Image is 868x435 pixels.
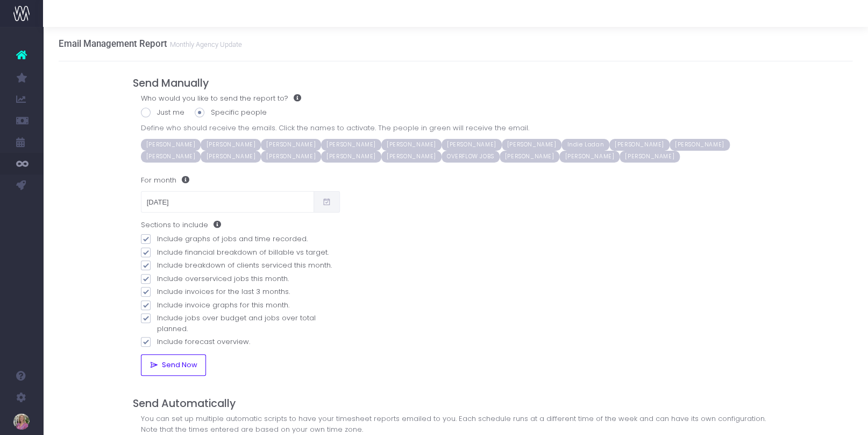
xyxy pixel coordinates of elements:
h4: Send Automatically [133,397,779,410]
h4: Send Manually [133,77,779,89]
label: Include invoice graphs for this month. [141,300,340,311]
span: OVERFLOW JOBS [442,151,500,163]
span: [PERSON_NAME] [381,139,442,151]
span: Send Now [159,361,198,369]
button: Send Now [141,354,206,376]
span: Define who should receive the emails. Click the names to activate. The people in green will recei... [141,123,771,134]
span: [PERSON_NAME] [609,139,670,151]
label: Include breakdown of clients serviced this month. [141,260,340,271]
span: [PERSON_NAME] [261,151,321,163]
input: Select date [141,191,314,213]
label: Include overserviced jobs this month. [141,273,340,284]
label: Include jobs over budget and jobs over total planned. [141,313,340,334]
span: [PERSON_NAME] [321,139,381,151]
span: [PERSON_NAME] [442,139,502,151]
span: [PERSON_NAME] [502,139,562,151]
span: [PERSON_NAME] [500,151,560,163]
h3: Email Management Report [59,38,242,49]
span: [PERSON_NAME] [321,151,381,163]
small: Monthly Agency Update [167,38,242,49]
span: [PERSON_NAME] [381,151,442,163]
span: [PERSON_NAME] [201,151,261,163]
label: Include financial breakdown of billable vs target. [141,247,340,258]
label: Include invoices for the last 3 months. [141,286,340,297]
div: You can set up multiple automatic scripts to have your timesheet reports emailed to you. Each sch... [141,413,771,434]
label: Include forecast overview. [141,336,340,347]
span: [PERSON_NAME] [559,151,620,163]
span: [PERSON_NAME] [141,139,201,151]
img: images/default_profile_image.png [13,413,30,430]
span: [PERSON_NAME] [201,139,261,151]
label: Just me [141,107,184,118]
span: Indie Ladan [561,139,609,151]
label: Specific people [195,107,267,118]
span: [PERSON_NAME] [670,139,730,151]
label: For month [141,170,189,191]
span: [PERSON_NAME] [141,151,201,163]
label: Include graphs of jobs and time recorded. [141,234,340,244]
span: [PERSON_NAME] [620,151,680,163]
label: Who would you like to send the report to? [141,93,301,104]
span: [PERSON_NAME] [261,139,321,151]
label: Sections to include [141,220,221,230]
